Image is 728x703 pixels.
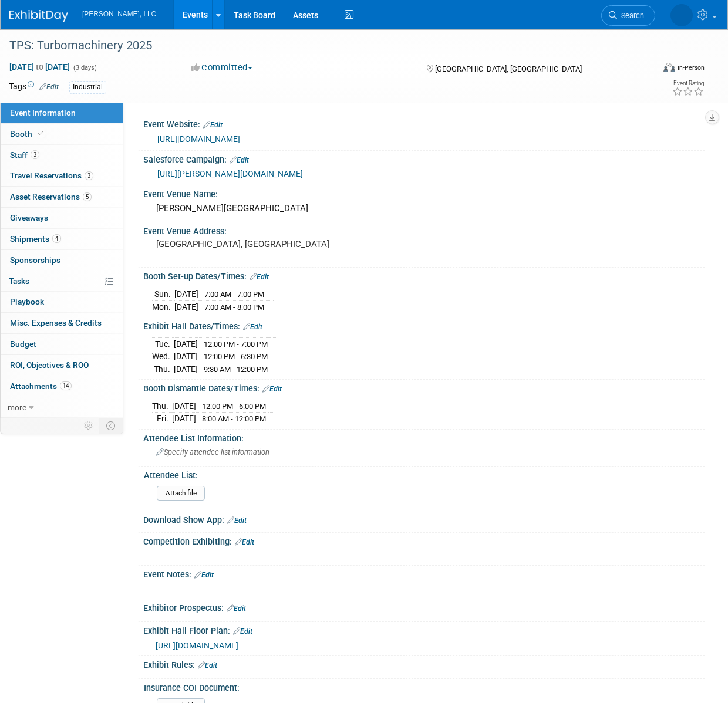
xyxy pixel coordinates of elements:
a: Edit [233,627,252,636]
span: 9:30 AM - 12:00 PM [204,365,268,374]
a: Giveaways [1,208,123,228]
a: Shipments4 [1,229,123,249]
a: Misc. Expenses & Credits [1,313,123,333]
td: [DATE] [174,350,198,363]
span: 7:00 AM - 8:00 PM [204,303,264,312]
td: Thu. [152,400,172,413]
a: Edit [203,121,223,129]
a: more [1,397,123,418]
td: Sun. [152,288,174,300]
div: Exhibit Hall Dates/Times: [143,317,705,333]
td: Thu. [152,363,174,375]
span: 12:00 PM - 6:00 PM [202,402,266,411]
span: 5 [83,192,92,201]
div: Competition Exhibiting: [143,533,705,548]
i: Booth reservation complete [38,130,43,137]
td: [DATE] [174,300,198,313]
div: Booth Set-up Dates/Times: [143,268,705,283]
div: In-Person [677,63,705,72]
a: [URL][DOMAIN_NAME] [156,641,238,650]
span: Tasks [9,276,29,286]
div: Industrial [69,81,106,93]
a: [URL][DOMAIN_NAME] [157,134,240,144]
span: Giveaways [10,213,48,222]
span: [PERSON_NAME], LLC [82,10,156,18]
a: Attachments14 [1,376,123,397]
td: [DATE] [172,413,196,425]
span: Playbook [10,297,44,306]
td: Fri. [152,413,172,425]
span: Attachments [10,381,72,391]
a: Edit [250,273,269,281]
a: Tasks [1,271,123,292]
div: Insurance COI Document: [144,679,699,694]
td: [DATE] [172,400,196,413]
a: Edit [39,83,59,91]
a: Playbook [1,292,123,312]
span: Travel Reservations [10,171,93,180]
a: Edit [198,661,217,670]
span: Misc. Expenses & Credits [10,318,102,327]
a: Edit [262,385,282,393]
img: Megan James [670,4,693,26]
td: Toggle Event Tabs [99,418,123,433]
a: Edit [227,604,246,613]
span: 12:00 PM - 6:30 PM [204,352,268,361]
a: Search [601,5,655,26]
a: Edit [194,571,214,579]
div: Event Notes: [143,566,705,581]
td: [DATE] [174,337,198,350]
td: [DATE] [174,363,198,375]
span: 3 [85,171,93,180]
span: to [34,62,45,72]
span: Sponsorships [10,255,60,265]
a: Sponsorships [1,250,123,271]
td: Personalize Event Tab Strip [79,418,99,433]
img: ExhibitDay [9,10,68,22]
span: 14 [60,381,72,390]
div: Booth Dismantle Dates/Times: [143,380,705,395]
span: Specify attendee list information [156,448,269,457]
span: 4 [52,234,61,243]
span: 12:00 PM - 7:00 PM [204,340,268,349]
a: Edit [243,323,262,331]
a: Travel Reservations3 [1,165,123,186]
span: Booth [10,129,46,138]
div: Attendee List Information: [143,430,705,444]
div: Event Format [604,61,705,79]
span: 3 [31,150,39,159]
span: Asset Reservations [10,192,92,201]
img: Format-Inperson.png [663,63,675,72]
span: Shipments [10,234,61,244]
span: (3 days) [72,64,97,72]
span: [DATE] [DATE] [9,62,70,72]
a: ROI, Objectives & ROO [1,355,123,376]
div: Event Rating [672,80,704,86]
td: [DATE] [174,288,198,300]
a: Booth [1,124,123,144]
div: Salesforce Campaign: [143,151,705,166]
div: TPS: Turbomachinery 2025 [5,35,645,56]
span: 7:00 AM - 7:00 PM [204,290,264,299]
button: Committed [187,62,257,74]
a: Event Information [1,103,123,123]
td: Wed. [152,350,174,363]
div: Event Venue Name: [143,185,705,200]
div: Event Website: [143,116,705,131]
div: Exhibit Rules: [143,656,705,671]
span: Staff [10,150,39,160]
span: Budget [10,339,36,349]
a: Staff3 [1,145,123,165]
td: Tags [9,80,59,94]
span: 8:00 AM - 12:00 PM [202,414,266,423]
div: Exhibitor Prospectus: [143,599,705,614]
span: ROI, Objectives & ROO [10,360,89,370]
span: [GEOGRAPHIC_DATA], [GEOGRAPHIC_DATA] [435,65,582,73]
td: Tue. [152,337,174,350]
a: Asset Reservations5 [1,187,123,207]
span: Search [617,11,644,20]
div: Exhibit Hall Floor Plan: [143,622,705,637]
a: Edit [230,156,249,164]
span: more [8,403,26,412]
